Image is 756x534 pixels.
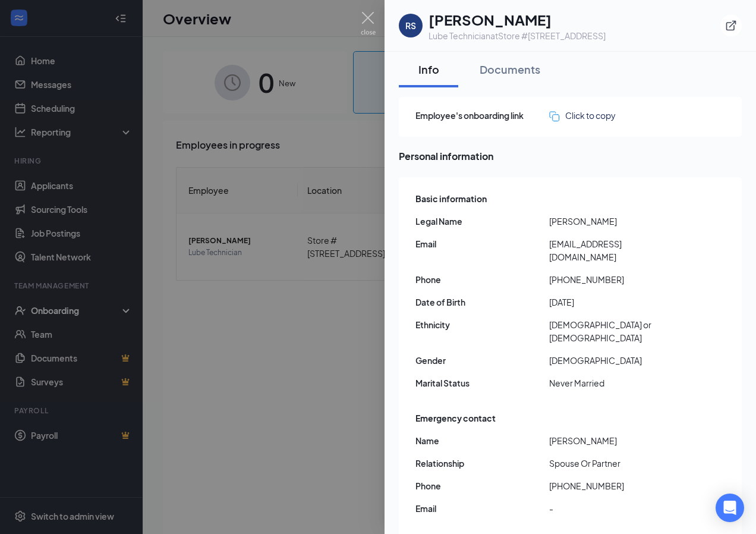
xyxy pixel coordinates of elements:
span: Ethnicity [415,318,549,331]
span: [PERSON_NAME] [549,215,683,228]
h1: [PERSON_NAME] [429,10,606,30]
span: [DATE] [549,296,683,309]
span: [PERSON_NAME] [549,434,683,447]
span: [DEMOGRAPHIC_DATA] or [DEMOGRAPHIC_DATA] [549,318,683,344]
span: [EMAIL_ADDRESS][DOMAIN_NAME] [549,237,683,263]
span: Never Married [549,376,683,389]
span: Date of Birth [415,296,549,309]
span: Phone [415,273,549,286]
div: Info [411,62,446,77]
span: Legal Name [415,215,549,228]
span: Email [415,237,549,250]
svg: ExternalLink [725,20,737,32]
button: Click to copy [549,109,616,122]
span: Email [415,502,549,515]
span: Name [415,434,549,447]
span: [PHONE_NUMBER] [549,273,683,286]
span: Phone [415,479,549,492]
span: [PHONE_NUMBER] [549,479,683,492]
span: Relationship [415,457,549,470]
span: Gender [415,354,549,367]
span: Emergency contact [415,412,496,425]
span: - [549,502,683,515]
span: Basic information [415,192,487,205]
span: Spouse Or Partner [549,457,683,470]
div: Documents [480,62,540,77]
div: Open Intercom Messenger [716,494,744,522]
button: ExternalLink [720,15,742,36]
div: RS [405,20,416,32]
span: Personal information [399,149,742,164]
div: Lube Technician at Store #[STREET_ADDRESS] [429,30,606,42]
span: [DEMOGRAPHIC_DATA] [549,354,683,367]
img: click-to-copy.71757273a98fde459dfc.svg [549,111,559,121]
span: Marital Status [415,376,549,389]
span: Employee's onboarding link [415,109,549,122]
